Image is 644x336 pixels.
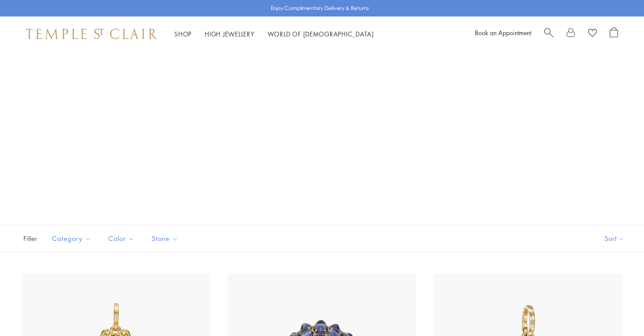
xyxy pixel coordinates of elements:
[48,233,98,244] span: Category
[26,29,157,39] img: Temple St. Clair
[102,229,141,248] button: Color
[145,229,185,248] button: Stone
[174,29,374,40] nav: Main navigation
[585,225,644,252] button: Show sort by
[46,229,98,248] button: Category
[268,30,374,38] a: World of [DEMOGRAPHIC_DATA]World of [DEMOGRAPHIC_DATA]
[544,27,553,40] a: Search
[588,27,597,40] a: View Wishlist
[174,30,192,38] a: ShopShop
[104,233,141,244] span: Color
[147,233,185,244] span: Stone
[271,4,369,13] p: Enjoy Complimentary Delivery & Returns
[610,27,618,40] a: Open Shopping Bag
[205,30,255,38] a: High JewelleryHigh Jewellery
[475,28,531,37] a: Book an Appointment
